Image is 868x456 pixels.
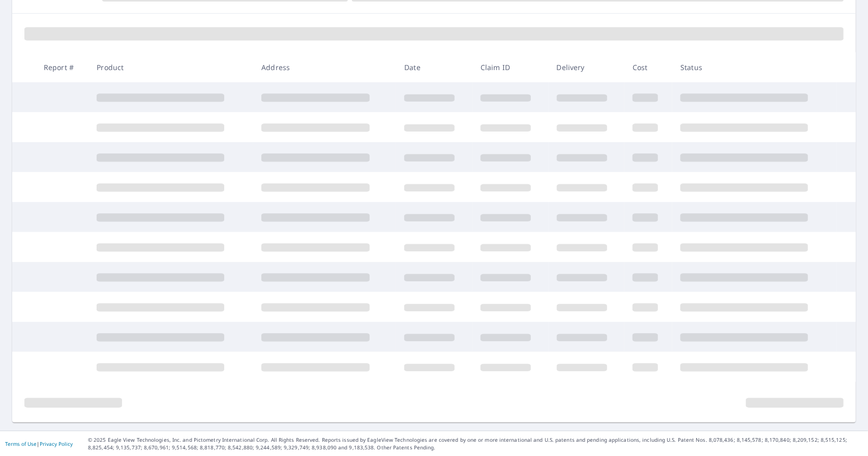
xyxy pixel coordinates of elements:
th: Status [672,52,837,82]
a: Privacy Policy [40,440,73,447]
th: Cost [624,52,672,82]
a: Terms of Use [5,440,37,447]
p: © 2025 Eagle View Technologies, Inc. and Pictometry International Corp. All Rights Reserved. Repo... [88,436,863,451]
th: Report # [36,52,88,82]
th: Address [253,52,396,82]
th: Product [88,52,253,82]
th: Date [396,52,472,82]
p: | [5,441,73,447]
th: Delivery [549,52,625,82]
th: Claim ID [472,52,549,82]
